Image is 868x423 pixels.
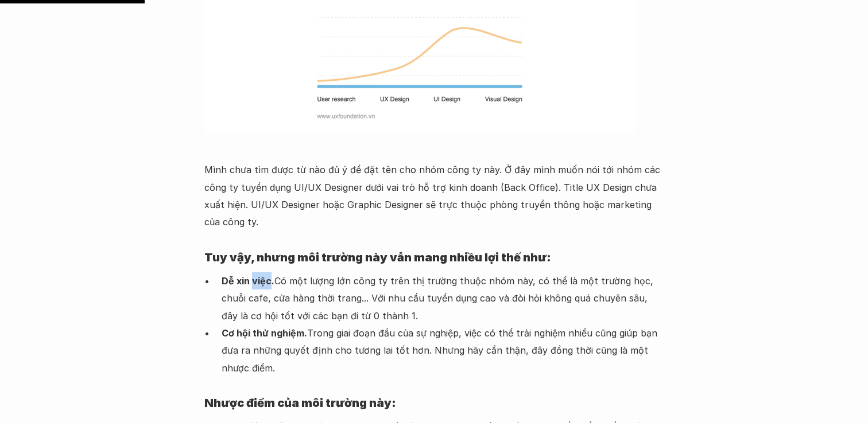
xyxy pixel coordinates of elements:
p: Trong giai đoạn đầu của sự nghiệp, việc có thể trải nghiệm nhiều cũng giúp bạn đưa ra những quyết... [222,324,664,377]
strong: Nhược điểm của môi trường này: [204,396,396,410]
p: Có một lượng lớn công ty trên thị trường thuộc nhóm này, có thể là một trường học, chuỗi cafe, cử... [222,272,664,324]
strong: Dễ xin việc. [222,275,274,287]
p: Mình chưa tìm được từ nào đủ ý để đặt tên cho nhóm công ty này. Ở đây mình muốn nói tới nhóm các ... [204,161,664,231]
strong: Tuy vậy, nhưng môi trường này vẫn mang nhiều lợi thế như: [204,250,551,264]
strong: Cơ hội thử nghiệm. [222,327,307,339]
